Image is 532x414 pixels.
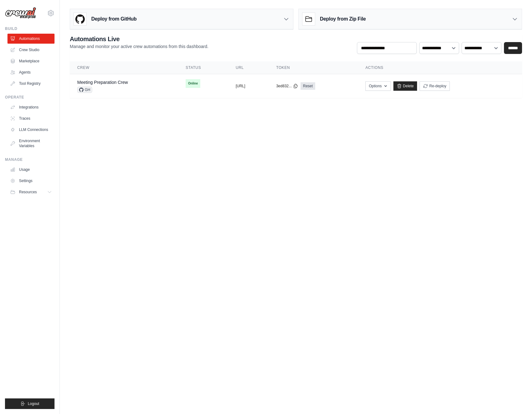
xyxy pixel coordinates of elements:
[7,176,55,186] a: Settings
[358,61,522,74] th: Actions
[420,81,450,91] button: Re-deploy
[7,125,55,135] a: LLM Connections
[178,61,228,74] th: Status
[320,15,366,23] h3: Deploy from Zip File
[7,34,55,44] a: Automations
[77,87,92,93] span: GH
[186,79,200,88] span: Online
[5,26,55,31] div: Build
[7,79,55,89] a: Tool Registry
[7,165,55,175] a: Usage
[7,136,55,151] a: Environment Variables
[28,401,39,406] span: Logout
[7,187,55,197] button: Resources
[228,61,269,74] th: URL
[7,113,55,123] a: Traces
[91,15,136,23] h3: Deploy from GitHub
[74,13,86,25] img: GitHub Logo
[393,81,417,91] a: Delete
[269,61,358,74] th: Token
[7,102,55,112] a: Integrations
[5,157,55,162] div: Manage
[19,190,37,195] span: Resources
[70,35,208,43] h2: Automations Live
[77,80,128,85] a: Meeting Preparation Crew
[5,95,55,100] div: Operate
[301,82,315,90] a: Reset
[5,398,55,409] button: Logout
[7,56,55,66] a: Marketplace
[5,7,36,19] img: Logo
[7,67,55,77] a: Agents
[365,81,391,91] button: Options
[70,61,178,74] th: Crew
[70,43,208,50] p: Manage and monitor your active crew automations from this dashboard.
[276,84,298,89] button: 3ed832...
[7,45,55,55] a: Crew Studio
